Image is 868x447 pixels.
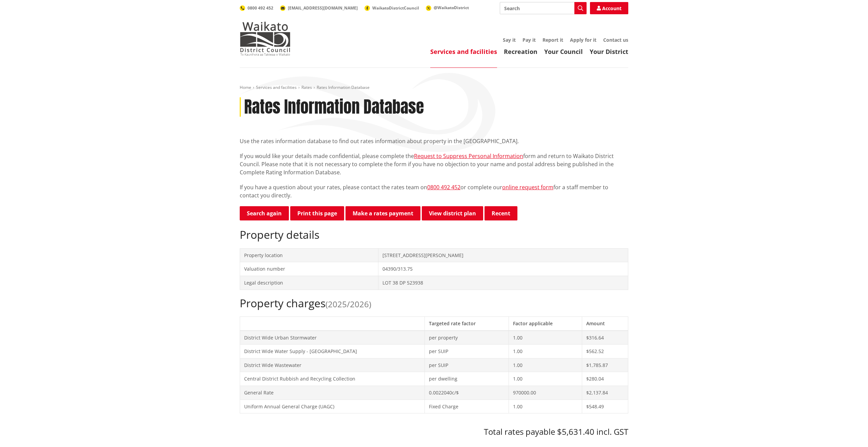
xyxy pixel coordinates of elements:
[544,47,583,56] a: Your Council
[582,331,628,345] td: $316.64
[301,84,312,90] a: Rates
[582,358,628,372] td: $1,785.87
[422,206,483,220] a: View district plan
[603,37,628,43] a: Contact us
[240,206,289,220] a: Search again
[240,400,425,413] td: Uniform Annual General Charge (UAGC)
[485,206,517,220] button: Recent
[378,276,628,290] td: LOT 38 DP 523938
[240,372,425,386] td: Central District Rubbish and Recycling Collection
[509,345,582,358] td: 1.00
[425,345,509,358] td: per SUIP
[503,37,516,43] a: Say it
[240,85,628,91] nav: breadcrumb
[256,84,297,90] a: Services and facilities
[240,183,628,199] p: If you have a question about your rates, please contact the rates team on or complete our for a s...
[240,5,273,11] a: 0800 492 452
[240,262,378,276] td: Valuation number
[582,386,628,400] td: $2,137.84
[346,206,420,220] a: Make a rates payment
[509,372,582,386] td: 1.00
[364,5,419,11] a: WaikatoDistrictCouncil
[240,276,378,290] td: Legal description
[582,400,628,413] td: $548.49
[248,5,273,11] span: 0800 492 452
[500,2,587,14] input: Search input
[509,358,582,372] td: 1.00
[288,5,358,11] span: [EMAIL_ADDRESS][DOMAIN_NAME]
[504,47,537,56] a: Recreation
[425,358,509,372] td: per SUIP
[542,37,563,43] a: Report it
[509,331,582,345] td: 1.00
[430,47,497,56] a: Services and facilities
[582,345,628,358] td: $562.52
[290,206,344,220] button: Print this page
[509,400,582,413] td: 1.00
[240,248,378,262] td: Property location
[414,152,523,160] a: Request to Suppress Personal Information
[240,22,291,56] img: Waikato District Council - Te Kaunihera aa Takiwaa o Waikato
[317,84,370,90] span: Rates Information Database
[427,183,460,191] a: 0800 492 452
[240,228,628,241] h2: Property details
[378,248,628,262] td: [STREET_ADDRESS][PERSON_NAME]
[425,372,509,386] td: per dwelling
[240,152,628,176] p: If you would like your details made confidential, please complete the form and return to Waikato ...
[240,137,628,145] p: Use the rates information database to find out rates information about property in the [GEOGRAPHI...
[582,316,628,330] th: Amount
[426,5,469,11] a: @WaikatoDistrict
[434,5,469,11] span: @WaikatoDistrict
[372,5,419,11] span: WaikatoDistrictCouncil
[244,97,424,117] h1: Rates Information Database
[378,262,628,276] td: 04390/313.75
[240,331,425,345] td: District Wide Urban Stormwater
[570,37,596,43] a: Apply for it
[425,316,509,330] th: Targeted rate factor
[509,316,582,330] th: Factor applicable
[425,400,509,413] td: Fixed Charge
[522,37,536,43] a: Pay it
[582,372,628,386] td: $280.04
[240,84,251,90] a: Home
[325,298,371,310] span: (2025/2026)
[590,2,628,14] a: Account
[425,386,509,400] td: 0.0022040c/$
[280,5,358,11] a: [EMAIL_ADDRESS][DOMAIN_NAME]
[425,331,509,345] td: per property
[240,345,425,358] td: District Wide Water Supply - [GEOGRAPHIC_DATA]
[509,386,582,400] td: 970000.00
[240,297,628,310] h2: Property charges
[240,358,425,372] td: District Wide Wastewater
[240,386,425,400] td: General Rate
[502,183,553,191] a: online request form
[240,427,628,437] h3: Total rates payable $5,631.40 incl. GST
[590,47,628,56] a: Your District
